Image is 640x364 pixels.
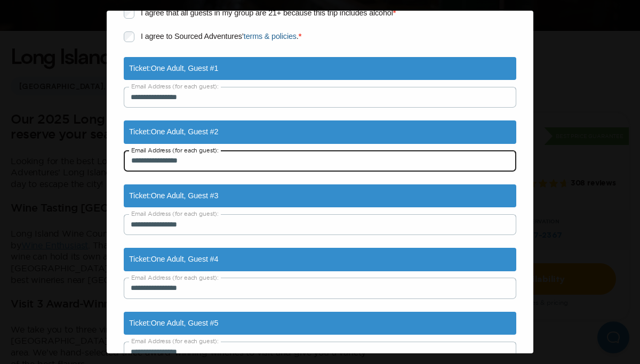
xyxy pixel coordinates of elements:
[129,126,218,138] p: Ticket: One Adult , Guest # 2
[141,9,393,17] span: I agree that all guests in my group are 21+ because this trip includes alcohol
[129,62,218,75] p: Ticket: One Adult , Guest # 1
[244,32,297,41] a: terms & policies
[141,32,299,41] span: I agree to Sourced Adventures’ .
[129,317,218,329] p: Ticket: One Adult , Guest # 5
[129,253,218,265] p: Ticket: One Adult , Guest # 4
[129,190,218,202] p: Ticket: One Adult , Guest # 3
